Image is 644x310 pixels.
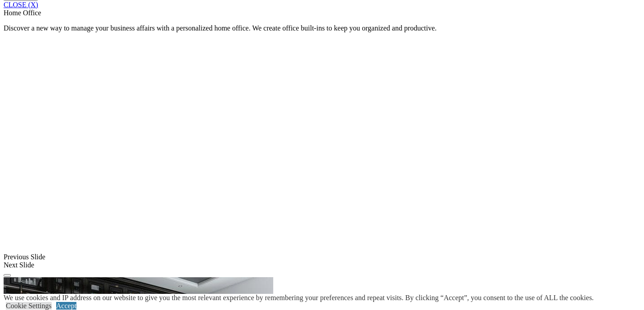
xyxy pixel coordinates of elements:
[4,274,11,277] button: Click here to pause slide show
[4,294,594,302] div: We use cookies and IP address on our website to give you the most relevant experience by remember...
[4,253,640,261] div: Previous Slide
[4,261,640,269] div: Next Slide
[56,302,76,310] a: Accept
[6,302,52,310] a: Cookie Settings
[4,1,38,9] a: CLOSE (X)
[4,9,41,17] span: Home Office
[4,24,640,32] p: Discover a new way to manage your business affairs with a personalized home office. We create off...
